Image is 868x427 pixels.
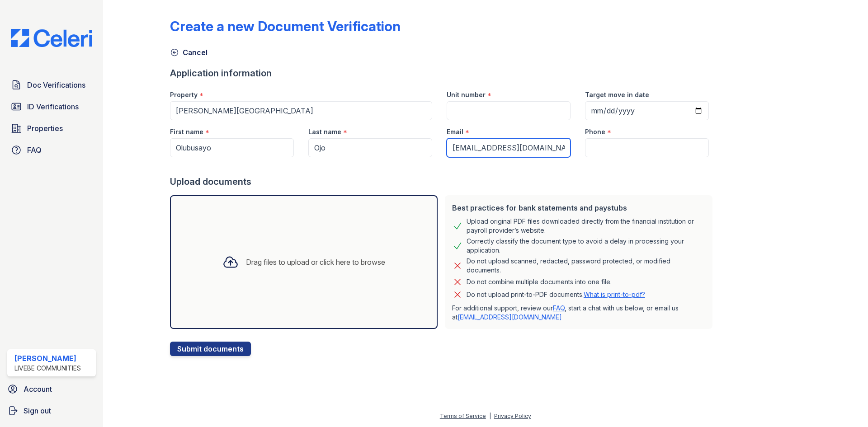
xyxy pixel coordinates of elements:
a: Account [4,380,99,398]
label: Target move in date [585,90,649,99]
div: Drag files to upload or click here to browse [246,257,385,267]
div: Upload original PDF files downloaded directly from the financial institution or payroll provider’... [467,217,705,235]
div: | [489,413,491,419]
a: Privacy Policy [494,413,531,419]
span: ID Verifications [27,101,79,112]
label: Property [170,90,198,99]
label: Phone [585,127,605,136]
a: Doc Verifications [7,76,96,94]
a: FAQ [7,141,96,159]
div: Do not combine multiple documents into one file. [467,277,612,287]
a: [EMAIL_ADDRESS][DOMAIN_NAME] [458,313,562,321]
a: Cancel [170,47,208,58]
div: Best practices for bank statements and paystubs [452,202,705,213]
img: CE_Logo_Blue-a8612792a0a2168367f1c8372b55b34899dd931a85d93a1a3d3e32e68fde9ad4.png [4,29,99,47]
button: Submit documents [170,342,251,356]
div: Correctly classify the document type to avoid a delay in processing your application. [467,237,705,255]
a: Terms of Service [440,413,486,419]
div: [PERSON_NAME] [14,353,81,364]
span: Account [24,384,52,394]
a: What is print-to-pdf? [584,291,645,298]
label: First name [170,127,203,136]
label: Email [447,127,463,136]
div: Create a new Document Verification [170,18,401,34]
span: FAQ [27,145,42,155]
a: Sign out [4,402,99,420]
div: Upload documents [170,175,716,188]
div: LiveBe Communities [14,364,81,373]
a: ID Verifications [7,98,96,116]
p: For additional support, review our , start a chat with us below, or email us at [452,304,705,322]
a: Properties [7,119,96,137]
a: FAQ [553,304,565,312]
div: Application information [170,67,716,80]
span: Properties [27,123,63,134]
label: Unit number [447,90,486,99]
label: Last name [308,127,341,136]
p: Do not upload print-to-PDF documents. [467,290,645,299]
div: Do not upload scanned, redacted, password protected, or modified documents. [467,257,705,275]
span: Sign out [24,405,51,416]
span: Doc Verifications [27,80,85,90]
